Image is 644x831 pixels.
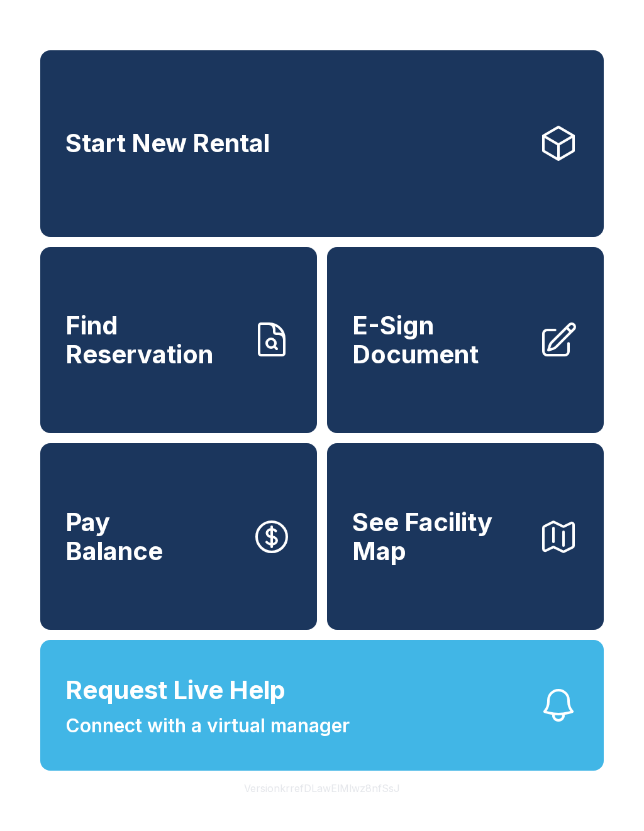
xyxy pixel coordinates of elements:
[65,671,286,709] span: Request Live Help
[352,508,528,565] span: See Facility Map
[327,443,604,630] button: See Facility Map
[65,508,163,565] span: Pay Balance
[65,129,270,158] span: Start New Rental
[40,443,317,630] button: PayBalance
[352,311,528,368] span: E-Sign Document
[40,640,604,771] button: Request Live HelpConnect with a virtual manager
[40,50,604,237] a: Start New Rental
[234,771,410,806] button: VersionkrrefDLawElMlwz8nfSsJ
[65,712,350,740] span: Connect with a virtual manager
[327,247,604,434] a: E-Sign Document
[40,247,317,434] a: Find Reservation
[65,311,241,368] span: Find Reservation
